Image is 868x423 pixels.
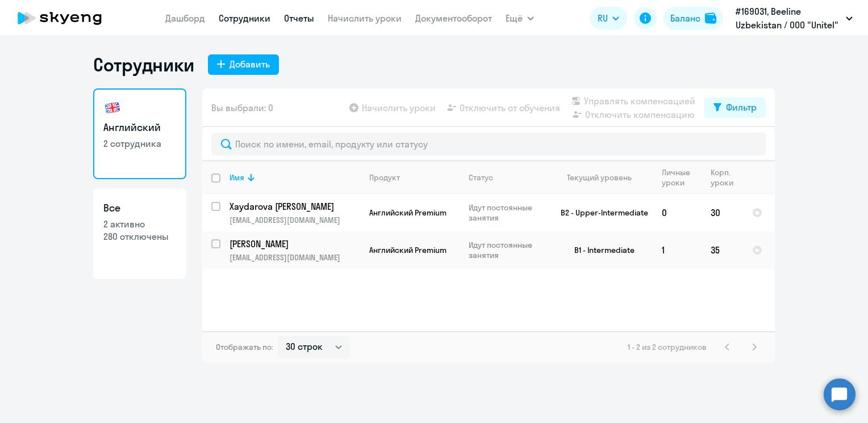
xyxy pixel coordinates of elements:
[598,11,608,25] span: RU
[662,167,701,188] div: Личные уроки
[103,99,122,117] img: english
[165,12,205,24] a: Дашборд
[229,215,360,225] p: [EMAIL_ADDRESS][DOMAIN_NAME]
[229,238,360,250] a: [PERSON_NAME]
[590,7,627,29] button: RU
[369,208,446,218] span: Английский Premium
[415,12,492,24] a: Документооборот
[469,172,493,183] div: Статус
[547,231,653,269] td: B1 - Intermediate
[208,54,279,75] button: Добавить
[506,7,534,29] button: Ещё
[653,194,702,231] td: 0
[704,98,766,118] button: Фильтр
[211,101,273,115] span: Вы выбрали: 0
[547,194,653,231] td: B2 - Upper-Intermediate
[103,201,176,215] h3: Все
[705,12,716,24] img: balance
[103,218,176,230] p: 2 активно
[93,88,186,179] a: Английский2 сотрудника
[229,252,360,263] p: [EMAIL_ADDRESS][DOMAIN_NAME]
[229,200,358,213] p: Xaydarova [PERSON_NAME]
[328,12,402,24] a: Начислить уроки
[229,57,270,71] div: Добавить
[670,11,700,25] div: Баланс
[369,172,400,183] div: Продукт
[663,7,723,29] button: Балансbalance
[736,5,841,32] p: #169031, Beeline Uzbekistan / ООО "Unitel"
[211,133,766,155] input: Поиск по имени, email, продукту или статусу
[284,12,314,24] a: Отчеты
[369,172,459,183] div: Продукт
[103,230,176,243] p: 280 отключены
[469,202,546,223] p: Идут постоянные занятия
[628,342,707,352] span: 1 - 2 из 2 сотрудников
[219,12,270,24] a: Сотрудники
[229,238,358,250] p: [PERSON_NAME]
[653,231,702,269] td: 1
[93,188,186,279] a: Все2 активно280 отключены
[103,120,176,135] h3: Английский
[469,172,546,183] div: Статус
[567,172,632,183] div: Текущий уровень
[229,200,360,213] a: Xaydarova [PERSON_NAME]
[711,167,735,188] div: Корп. уроки
[229,172,360,183] div: Имя
[702,231,743,269] td: 35
[711,167,742,188] div: Корп. уроки
[216,342,273,352] span: Отображать по:
[506,11,523,25] span: Ещё
[702,194,743,231] td: 30
[469,240,546,260] p: Идут постоянные занятия
[726,100,757,114] div: Фильтр
[662,167,694,188] div: Личные уроки
[103,137,176,150] p: 2 сотрудника
[369,245,446,255] span: Английский Premium
[556,172,652,183] div: Текущий уровень
[730,5,858,32] button: #169031, Beeline Uzbekistan / ООО "Unitel"
[93,53,194,76] h1: Сотрудники
[229,172,244,183] div: Имя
